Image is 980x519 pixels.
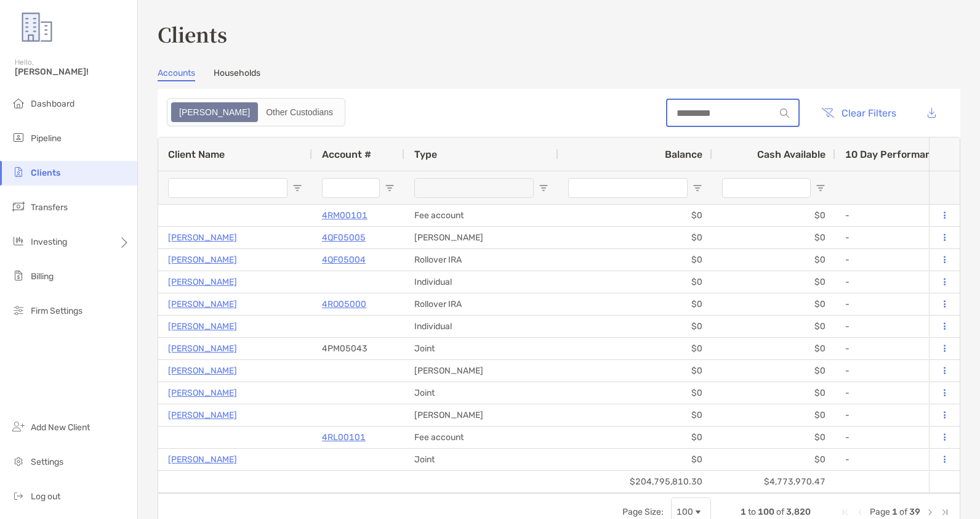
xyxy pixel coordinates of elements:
[11,419,26,434] img: add_new_client icon
[168,319,237,334] a: [PERSON_NAME]
[712,449,835,470] div: $0
[712,471,835,492] div: $4,773,970.47
[712,293,835,315] div: $0
[855,507,865,517] div: Previous Page
[693,183,702,193] button: Open Filter Menu
[712,382,835,404] div: $0
[712,316,835,337] div: $0
[168,230,237,245] p: [PERSON_NAME]
[558,205,712,226] div: $0
[322,149,371,160] span: Account #
[292,183,302,193] button: Open Filter Menu
[11,454,26,468] img: settings icon
[31,202,68,213] span: Transfers
[940,507,950,517] div: Last Page
[322,430,366,445] a: 4RL00101
[741,507,746,517] span: 1
[168,363,237,378] a: [PERSON_NAME]
[909,507,920,517] span: 39
[322,230,366,245] a: 4QF05005
[11,199,26,214] img: transfers icon
[558,471,712,492] div: $204,795,810.30
[168,274,237,290] a: [PERSON_NAME]
[31,457,63,467] span: Settings
[404,338,558,359] div: Joint
[158,20,960,48] h3: Clients
[558,249,712,271] div: $0
[214,68,260,81] a: Households
[558,382,712,404] div: $0
[168,341,237,356] a: [PERSON_NAME]
[158,68,195,81] a: Accounts
[322,252,366,268] a: 4QF05004
[31,491,60,502] span: Log out
[404,227,558,248] div: [PERSON_NAME]
[558,427,712,448] div: $0
[568,178,688,198] input: Balance Filter Input
[539,183,548,193] button: Open Filter Menu
[558,293,712,315] div: $0
[31,306,82,316] span: Firm Settings
[15,5,59,49] img: Zoe Logo
[322,178,380,198] input: Account # Filter Input
[812,99,906,126] button: Clear Filters
[404,293,558,315] div: Rollover IRA
[168,385,237,401] p: [PERSON_NAME]
[404,449,558,470] div: Joint
[168,296,237,312] a: [PERSON_NAME]
[31,271,54,282] span: Billing
[414,149,437,160] span: Type
[558,360,712,382] div: $0
[168,452,237,467] a: [PERSON_NAME]
[712,249,835,271] div: $0
[168,149,225,160] span: Client Name
[558,227,712,248] div: $0
[845,137,955,171] div: 10 Day Performance
[322,341,367,356] p: 4PM05043
[899,507,907,517] span: of
[404,316,558,337] div: Individual
[558,338,712,359] div: $0
[404,271,558,293] div: Individual
[786,507,811,517] span: 3,820
[404,404,558,426] div: [PERSON_NAME]
[31,237,67,247] span: Investing
[712,271,835,293] div: $0
[385,183,395,193] button: Open Filter Menu
[758,507,774,517] span: 100
[259,104,340,121] div: Other Custodians
[622,507,664,517] div: Page Size:
[776,507,784,517] span: of
[558,404,712,426] div: $0
[665,149,702,160] span: Balance
[404,382,558,404] div: Joint
[404,427,558,448] div: Fee account
[892,507,898,517] span: 1
[925,507,935,517] div: Next Page
[11,165,26,179] img: clients icon
[167,98,345,126] div: segmented control
[168,407,237,423] a: [PERSON_NAME]
[404,205,558,226] div: Fee account
[172,104,257,121] div: Zoe
[780,108,789,118] img: input icon
[322,208,367,223] a: 4RM00101
[11,96,26,110] img: dashboard icon
[168,252,237,268] a: [PERSON_NAME]
[11,234,26,248] img: investing icon
[757,149,825,160] span: Cash Available
[712,227,835,248] div: $0
[712,205,835,226] div: $0
[404,249,558,271] div: Rollover IRA
[15,67,130,77] span: [PERSON_NAME]!
[558,316,712,337] div: $0
[558,449,712,470] div: $0
[11,488,26,503] img: logout icon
